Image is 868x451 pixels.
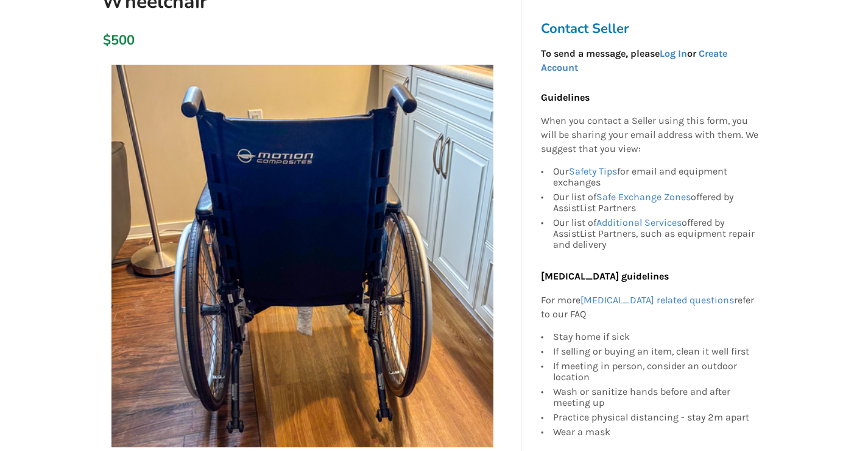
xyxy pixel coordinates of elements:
[553,384,759,410] div: Wash or sanitize hands before and after meeting up
[580,294,734,306] a: [MEDICAL_DATA] related questions
[569,165,617,177] a: Safety Tips
[553,190,759,215] div: Our list of offered by AssistList Partners
[553,359,759,384] div: If meeting in person, consider an outdoor location
[553,215,759,250] div: Our list of offered by AssistList Partners, such as equipment repair and delivery
[596,217,682,228] a: Additional Services
[553,410,759,425] div: Practice physical distancing - stay 2m apart
[541,270,669,282] b: [MEDICAL_DATA] guidelines
[541,294,759,322] p: For more refer to our FAQ
[553,166,759,190] div: Our for email and equipment exchanges
[553,425,759,438] div: Wear a mask
[541,48,727,73] strong: To send a message, please or
[553,344,759,359] div: If selling or buying an item, clean it well first
[541,20,765,37] h3: Contact Seller
[660,48,687,59] a: Log In
[596,191,691,203] a: Safe Exchange Zones
[541,115,759,157] p: When you contact a Seller using this form, you will be sharing your email address with them. We s...
[103,32,110,49] div: $500
[553,331,759,344] div: Stay home if sick
[541,92,590,103] b: Guidelines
